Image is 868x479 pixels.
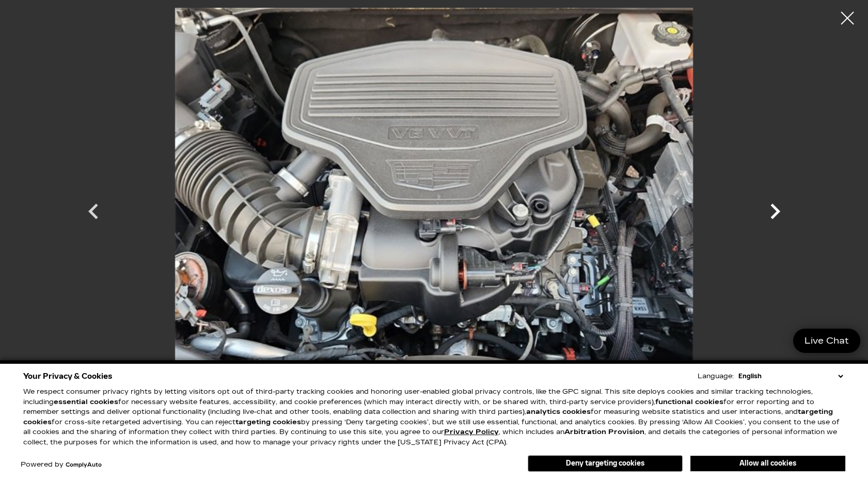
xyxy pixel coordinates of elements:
[799,335,854,347] span: Live Chat
[528,455,683,472] button: Deny targeting cookies
[21,461,102,468] div: Powered by
[690,456,845,471] button: Allow all cookies
[235,418,301,426] strong: targeting cookies
[736,371,845,381] select: Language Select
[760,191,791,237] div: Next
[444,428,499,436] u: Privacy Policy
[526,408,591,416] strong: analytics cookies
[54,398,118,406] strong: essential cookies
[23,369,113,383] span: Your Privacy & Cookies
[124,8,744,396] img: Certified Used 2022 Stellar Black Metallic Cadillac Premium Luxury image 24
[23,387,845,447] p: We respect consumer privacy rights by letting visitors opt out of third-party tracking cookies an...
[793,329,860,353] a: Live Chat
[78,191,109,237] div: Previous
[564,428,644,436] strong: Arbitration Provision
[23,408,833,426] strong: targeting cookies
[698,373,734,380] div: Language:
[66,462,102,468] a: ComplyAuto
[655,398,723,406] strong: functional cookies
